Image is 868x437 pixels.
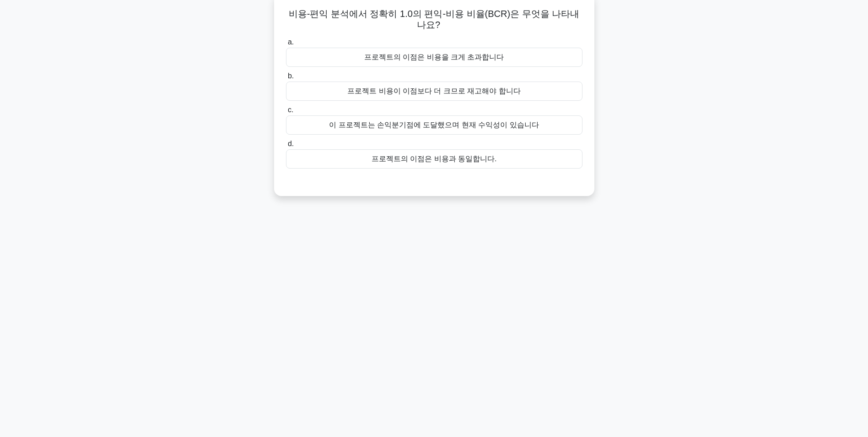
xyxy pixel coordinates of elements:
div: 프로젝트의 이점은 비용을 크게 초과합니다 [286,48,582,67]
div: 이 프로젝트는 손익분기점에 도달했으며 현재 수익성이 있습니다 [286,115,582,135]
div: 프로젝트의 이점은 비용과 동일합니다. [286,149,582,169]
div: 프로젝트 비용이 이점보다 더 크므로 재고해야 합니다 [286,82,582,101]
span: a. [288,38,294,46]
span: d. [288,140,294,147]
span: b. [288,72,294,80]
font: 비용-편익 분석에서 정확히 1.0의 편익-비용 비율(BCR)은 무엇을 나타내나요? [289,9,580,30]
span: c. [288,106,293,114]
